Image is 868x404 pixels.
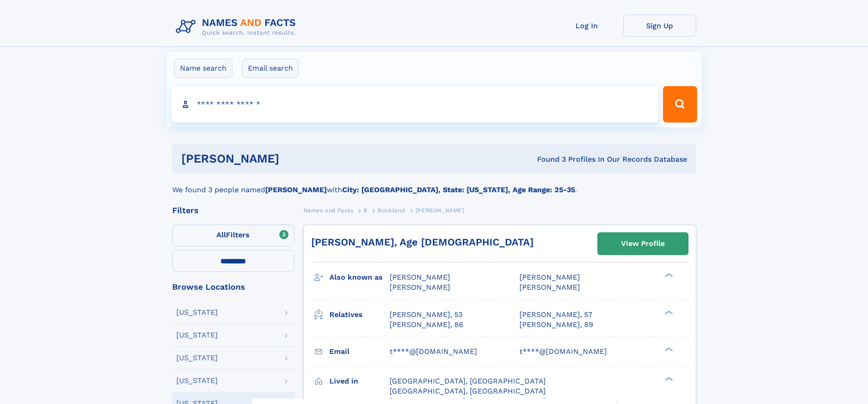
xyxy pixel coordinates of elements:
[329,307,390,322] h3: Relatives
[265,185,327,194] b: [PERSON_NAME]
[663,309,673,315] div: ❯
[416,207,464,214] span: [PERSON_NAME]
[598,233,688,255] a: View Profile
[171,86,659,123] input: search input
[519,273,580,281] span: [PERSON_NAME]
[663,376,673,382] div: ❯
[172,283,294,291] div: Browse Locations
[663,86,697,123] button: Search Button
[181,153,408,164] h1: [PERSON_NAME]
[176,354,218,362] div: [US_STATE]
[329,344,390,359] h3: Email
[364,207,368,214] span: B
[390,377,546,385] span: [GEOGRAPHIC_DATA], [GEOGRAPHIC_DATA]
[390,320,463,330] a: [PERSON_NAME], 86
[172,225,294,246] label: Filters
[176,332,218,339] div: [US_STATE]
[378,207,405,214] span: Buckland
[519,283,580,291] span: [PERSON_NAME]
[519,310,592,320] a: [PERSON_NAME], 57
[174,59,232,78] label: Name search
[390,273,450,281] span: [PERSON_NAME]
[329,373,390,389] h3: Lived in
[378,205,405,216] a: Buckland
[663,346,673,352] div: ❯
[329,270,390,285] h3: Also known as
[242,59,299,78] label: Email search
[621,233,665,254] div: View Profile
[519,320,593,330] a: [PERSON_NAME], 89
[216,230,226,239] span: All
[176,377,218,384] div: [US_STATE]
[176,309,218,316] div: [US_STATE]
[663,272,673,278] div: ❯
[172,206,294,215] div: Filters
[364,205,368,216] a: B
[623,15,696,37] a: Sign Up
[390,310,462,320] a: [PERSON_NAME], 53
[550,15,623,37] a: Log In
[390,283,450,291] span: [PERSON_NAME]
[311,236,534,248] a: [PERSON_NAME], Age [DEMOGRAPHIC_DATA]
[172,174,696,195] div: We found 3 people named with .
[342,185,575,194] b: City: [GEOGRAPHIC_DATA], State: [US_STATE], Age Range: 25-35
[408,154,687,164] div: Found 3 Profiles In Our Records Database
[390,387,546,395] span: [GEOGRAPHIC_DATA], [GEOGRAPHIC_DATA]
[172,15,303,39] img: Logo Names and Facts
[303,205,354,216] a: Names and Facts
